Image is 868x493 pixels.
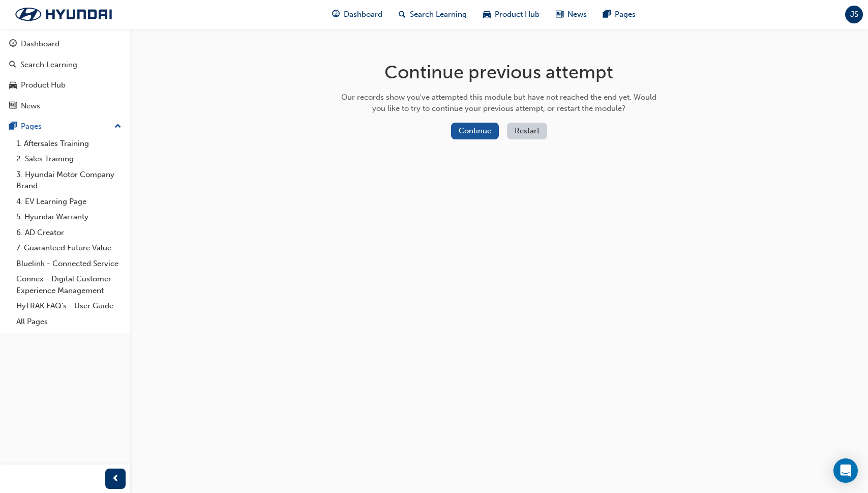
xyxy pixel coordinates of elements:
[12,194,126,210] a: 4. EV Learning Page
[12,209,126,225] a: 5. Hyundai Warranty
[12,271,126,298] a: Connex - Digital Customer Experience Management
[12,298,126,314] a: HyTRAK FAQ's - User Guide
[4,117,126,136] button: Pages
[9,81,17,90] span: car-icon
[5,4,122,25] img: Trak
[4,55,126,74] a: Search Learning
[4,35,126,53] a: Dashboard
[475,4,548,25] a: car-iconProduct Hub
[507,123,547,139] button: Restart
[338,92,660,114] div: Our records show you've attempted this module but have not reached the end yet. Would you like to...
[410,9,467,20] span: Search Learning
[556,8,563,21] span: news-icon
[483,8,491,21] span: car-icon
[12,240,126,256] a: 7. Guaranteed Future Value
[495,9,540,20] span: Product Hub
[845,6,863,23] button: JS
[332,8,340,21] span: guage-icon
[9,40,17,49] span: guage-icon
[9,122,17,131] span: pages-icon
[12,151,126,167] a: 2. Sales Training
[4,97,126,115] a: News
[12,256,126,272] a: Bluelink - Connected Service
[21,79,66,91] div: Product Hub
[114,120,122,133] span: up-icon
[324,4,391,25] a: guage-iconDashboard
[567,9,587,20] span: News
[12,225,126,241] a: 6. AD Creator
[548,4,595,25] a: news-iconNews
[833,458,858,483] div: Open Intercom Messenger
[12,167,126,194] a: 3. Hyundai Motor Company Brand
[4,33,126,117] button: DashboardSearch LearningProduct HubNews
[21,38,59,50] div: Dashboard
[20,59,77,71] div: Search Learning
[344,9,382,20] span: Dashboard
[9,102,17,111] span: news-icon
[12,136,126,152] a: 1. Aftersales Training
[391,4,475,25] a: search-iconSearch Learning
[338,61,660,83] h1: Continue previous attempt
[21,121,42,132] div: Pages
[112,473,119,485] span: prev-icon
[615,9,636,20] span: Pages
[399,8,406,21] span: search-icon
[595,4,644,25] a: pages-iconPages
[4,76,126,95] a: Product Hub
[12,314,126,330] a: All Pages
[451,123,499,139] button: Continue
[21,100,40,112] div: News
[850,9,858,20] span: JS
[603,8,611,21] span: pages-icon
[9,61,16,70] span: search-icon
